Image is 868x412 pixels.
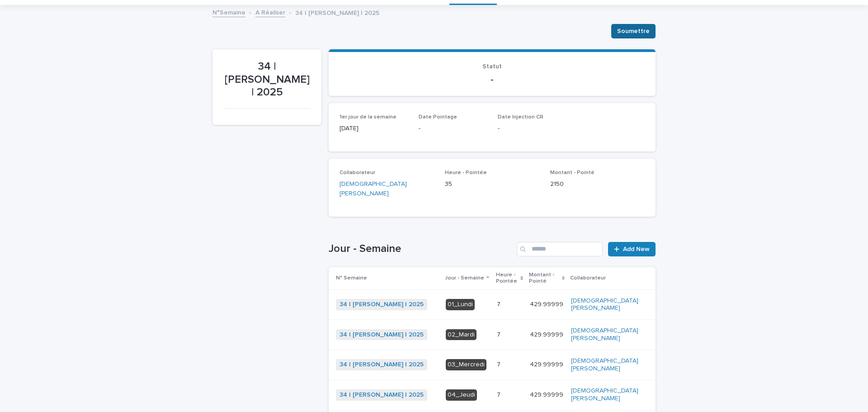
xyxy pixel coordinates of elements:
[340,331,424,339] a: 34 | [PERSON_NAME] | 2025
[529,270,560,287] p: Montant - Pointé
[340,170,375,175] span: Collaborateur
[340,74,645,85] p: -
[571,327,641,342] a: [DEMOGRAPHIC_DATA][PERSON_NAME]
[571,297,641,313] a: [DEMOGRAPHIC_DATA][PERSON_NAME]
[212,7,245,17] a: N°Semaine
[497,389,502,399] p: 7
[336,273,367,283] p: N° Semaine
[329,380,656,410] tr: 34 | [PERSON_NAME] | 2025 04_Jeudi77 429.99999429.99999 [DEMOGRAPHIC_DATA][PERSON_NAME]
[445,170,487,175] span: Heure - Pointée
[340,391,424,399] a: 34 | [PERSON_NAME] | 2025
[329,289,656,320] tr: 34 | [PERSON_NAME] | 2025 01_Lundi77 429.99999429.99999 [DEMOGRAPHIC_DATA][PERSON_NAME]
[446,359,486,370] div: 03_Mercredi
[517,242,603,256] input: Search
[340,114,396,120] span: 1er jour de la semaine
[497,299,502,308] p: 7
[482,63,502,70] span: Statut
[329,320,656,350] tr: 34 | [PERSON_NAME] | 2025 02_Mardi77 429.99999429.99999 [DEMOGRAPHIC_DATA][PERSON_NAME]
[530,389,565,399] p: 429.99999
[617,27,650,36] span: Soumettre
[530,329,565,339] p: 429.99999
[340,361,424,369] a: 34 | [PERSON_NAME] | 2025
[496,270,518,287] p: Heure - Pointée
[608,242,656,256] a: Add New
[446,299,475,310] div: 01_Lundi
[530,299,565,308] p: 429.99999
[329,242,513,256] h1: Jour - Semaine
[295,7,379,17] p: 34 | [PERSON_NAME] | 2025
[623,246,650,252] span: Add New
[571,387,641,403] a: [DEMOGRAPHIC_DATA][PERSON_NAME]
[570,273,606,283] p: Collaborateur
[497,359,502,369] p: 7
[498,114,543,120] span: Date Injection CR
[340,124,408,133] p: [DATE]
[611,24,656,38] button: Soumettre
[497,329,502,339] p: 7
[419,124,487,133] p: -
[571,357,641,373] a: [DEMOGRAPHIC_DATA][PERSON_NAME]
[329,350,656,380] tr: 34 | [PERSON_NAME] | 2025 03_Mercredi77 429.99999429.99999 [DEMOGRAPHIC_DATA][PERSON_NAME]
[340,301,424,308] a: 34 | [PERSON_NAME] | 2025
[255,7,285,17] a: A Réaliser
[445,273,484,283] p: Jour - Semaine
[419,114,457,120] span: Date Pointage
[550,170,594,175] span: Montant - Pointé
[445,180,539,189] p: 35
[530,359,565,369] p: 429.99999
[498,124,566,133] p: -
[446,389,477,401] div: 04_Jeudi
[340,180,434,199] a: [DEMOGRAPHIC_DATA][PERSON_NAME]
[446,329,476,341] div: 02_Mardi
[550,180,645,189] p: 2150
[223,60,311,99] p: 34 | [PERSON_NAME] | 2025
